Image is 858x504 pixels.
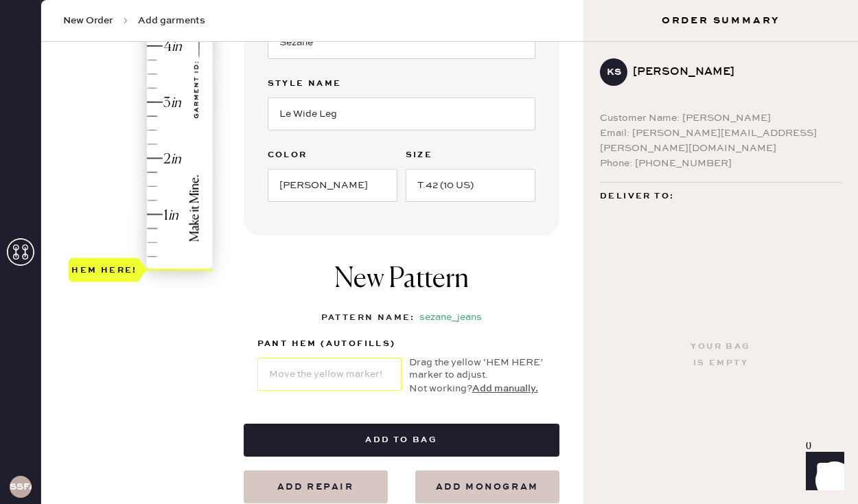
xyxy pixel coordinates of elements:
span: Add garments [138,14,205,27]
div: Phone: [PHONE_NUMBER] [600,156,842,171]
h3: KS [607,67,621,77]
label: Color [268,147,397,163]
div: [PERSON_NAME] [633,64,831,80]
div: Not working? [409,381,546,396]
h3: SSFA [10,482,32,492]
label: pant hem (autofills) [257,336,402,352]
h1: New Pattern [334,263,469,310]
input: Brand name [268,26,535,59]
input: e.g. Daisy 2 Pocket [268,98,535,130]
div: [STREET_ADDRESS] #4 [GEOGRAPHIC_DATA] , CA 94117 [600,205,842,257]
span: New Order [63,14,113,27]
div: Drag the yellow ‘HEM HERE’ marker to adjust. [409,356,546,381]
iframe: Front Chat [793,442,852,501]
label: Size [406,147,535,163]
div: sezane_jeans [419,310,482,326]
input: e.g. 30R [406,169,535,202]
label: Style name [268,76,535,92]
input: e.g. Navy [268,169,397,202]
div: Email: [PERSON_NAME][EMAIL_ADDRESS][PERSON_NAME][DOMAIN_NAME] [600,126,842,156]
input: Move the yellow marker! [257,358,402,391]
button: add monogram [415,470,559,503]
h3: Order Summary [583,14,858,27]
span: Deliver to: [600,188,674,205]
div: Pattern Name : [321,310,415,326]
div: Your bag is empty [691,339,750,371]
button: Add repair [244,470,388,503]
button: Add to bag [244,424,559,457]
div: Customer Name: [PERSON_NAME] [600,111,842,126]
div: Hem here! [71,262,137,278]
button: Add manually. [472,381,538,396]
